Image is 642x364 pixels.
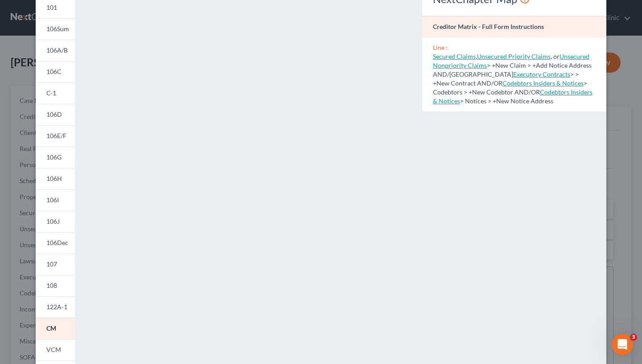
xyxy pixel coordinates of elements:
span: > +New Claim > +Add Notice Address AND/[GEOGRAPHIC_DATA] [433,53,592,78]
a: 106H [36,168,75,189]
span: > > +New Contract AND/OR [433,70,579,87]
a: 106J [36,211,75,232]
a: 122A-1 [36,296,75,318]
a: 106C [36,61,75,82]
a: Secured Claims [433,53,476,60]
a: 108 [36,275,75,296]
a: 106E/F [36,125,75,147]
a: 106A/B [36,40,75,61]
iframe: Intercom live chat [612,334,633,355]
span: , [433,53,477,60]
a: Codebtors Insiders & Notices [502,79,584,87]
a: Unsecured Nonpriority Claims [433,53,589,69]
span: 106H [46,175,62,182]
span: 101 [46,4,57,11]
span: 106E/F [46,132,66,139]
span: 3 [630,334,637,341]
span: 106C [46,68,62,75]
a: C-1 [36,82,75,104]
span: Line : [433,44,448,51]
a: 106Dec [36,232,75,254]
a: 107 [36,254,75,275]
a: CM [36,318,75,339]
span: > Notices > +New Notice Address [433,88,593,105]
span: 122A-1 [46,303,67,311]
a: 106D [36,104,75,125]
span: 106J [46,217,60,225]
span: , or [477,53,560,60]
span: 106Sum [46,25,69,33]
a: 106Sum [36,18,75,40]
a: 106I [36,189,75,211]
span: 106G [46,153,62,161]
span: 106A/B [46,46,68,54]
a: Executory Contracts [513,70,570,78]
span: 108 [46,282,57,289]
span: 106Dec [46,239,68,246]
span: 107 [46,260,57,268]
a: Codebtors Insiders & Notices [433,88,593,105]
a: VCM [36,339,75,360]
span: VCM [46,346,61,353]
span: C-1 [46,89,56,97]
strong: Creditor Matrix - Full Form Instructions [433,23,544,30]
span: 106I [46,196,59,204]
a: 106G [36,147,75,168]
a: Unsecured Priority Claims [477,53,551,60]
span: CM [46,324,56,332]
span: 106D [46,110,62,118]
span: > Codebtors > +New Codebtor AND/OR [433,79,587,96]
